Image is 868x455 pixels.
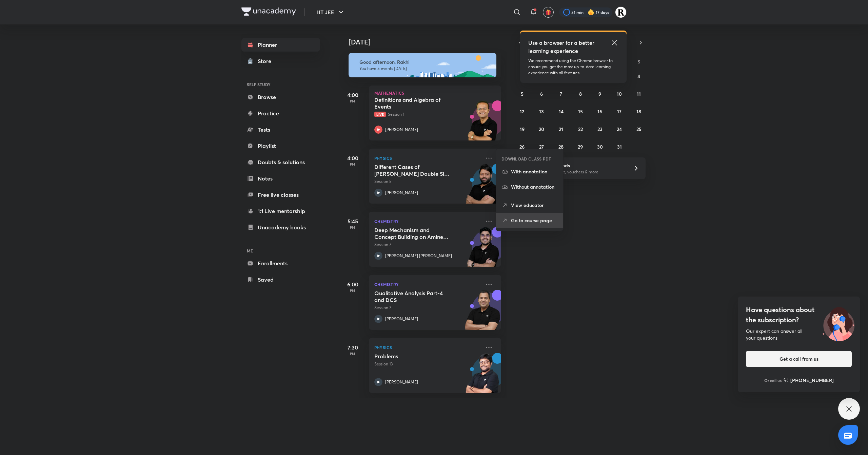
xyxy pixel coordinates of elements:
abbr: October 27, 2025 [539,144,544,150]
button: October 22, 2025 [575,124,586,134]
img: unacademy [464,100,501,147]
p: [PERSON_NAME] [385,379,418,385]
img: Rakhi Sharma [615,6,627,18]
abbr: October 16, 2025 [597,108,602,115]
abbr: October 10, 2025 [617,91,622,97]
p: Without annotation [511,183,558,190]
p: View educator [511,202,558,209]
h4: [DATE] [349,38,508,46]
p: [PERSON_NAME] [385,127,418,133]
p: We recommend using the Chrome browser to ensure you get the most up-to-date learning experience w... [528,58,618,76]
abbr: October 14, 2025 [559,108,564,115]
p: Chemistry [374,217,481,225]
abbr: October 9, 2025 [598,91,601,97]
abbr: Saturday [637,58,640,65]
button: October 12, 2025 [517,106,528,117]
abbr: October 24, 2025 [617,126,622,132]
h5: Different Cases of Young's Double Slit Experiment [374,164,459,177]
button: October 16, 2025 [594,106,605,117]
p: PM [339,225,366,229]
button: October 28, 2025 [556,141,567,152]
p: Session 5 [374,178,481,185]
img: ttu_illustration_new.svg [817,305,860,341]
button: October 18, 2025 [633,106,644,117]
h5: Deep Mechanism and Concept Building on Amines & N-Containing Compounds - 7 [374,227,459,240]
div: Store [258,57,275,65]
a: Saved [241,273,320,286]
p: PM [339,99,366,103]
abbr: October 28, 2025 [558,144,564,150]
abbr: October 25, 2025 [636,126,642,132]
button: October 10, 2025 [614,88,625,99]
p: Session 13 [374,361,481,367]
p: PM [339,162,366,166]
a: Free live classes [241,188,320,202]
p: PM [339,288,366,292]
span: Live [374,112,386,117]
p: You have 5 events [DATE] [359,66,490,71]
button: October 27, 2025 [536,141,547,152]
button: October 6, 2025 [536,88,547,99]
abbr: October 23, 2025 [597,126,603,132]
h5: Problems [374,353,459,360]
h6: [PHONE_NUMBER] [790,377,834,384]
button: October 25, 2025 [633,124,644,134]
img: unacademy [464,227,501,273]
h5: 4:00 [339,91,366,99]
p: [PERSON_NAME] [385,190,418,196]
abbr: October 17, 2025 [617,108,622,115]
a: Tests [241,123,320,136]
h4: Have questions about the subscription? [746,305,852,325]
abbr: October 15, 2025 [578,108,583,115]
h6: DOWNLOAD CLASS PDF [501,156,551,162]
a: [PHONE_NUMBER] [784,377,834,384]
a: Unacademy books [241,221,320,234]
button: October 9, 2025 [594,88,605,99]
button: October 14, 2025 [556,106,567,117]
abbr: October 13, 2025 [539,108,544,115]
a: Enrollments [241,257,320,270]
button: October 31, 2025 [614,141,625,152]
button: avatar [543,7,554,18]
button: October 13, 2025 [536,106,547,117]
p: Chemistry [374,280,481,288]
abbr: October 5, 2025 [521,91,524,97]
abbr: October 30, 2025 [597,144,603,150]
abbr: October 19, 2025 [520,126,525,132]
a: Browse [241,90,320,104]
abbr: October 7, 2025 [560,91,562,97]
abbr: October 18, 2025 [636,108,641,115]
h5: Qualitative Analysis Part-4 and DCS [374,290,459,303]
h6: SELF STUDY [241,79,320,90]
p: Physics [374,154,481,162]
button: October 24, 2025 [614,124,625,134]
abbr: October 12, 2025 [520,108,524,115]
img: afternoon [349,53,496,77]
h6: Refer friends [541,162,625,169]
abbr: October 11, 2025 [637,91,641,97]
img: unacademy [464,290,501,337]
h6: ME [241,245,320,257]
abbr: October 26, 2025 [519,144,525,150]
button: October 5, 2025 [517,88,528,99]
button: October 17, 2025 [614,106,625,117]
div: Our expert can answer all your questions [746,328,852,341]
button: October 15, 2025 [575,106,586,117]
button: October 30, 2025 [594,141,605,152]
p: Or call us [764,377,782,383]
abbr: October 4, 2025 [637,73,640,79]
a: Practice [241,107,320,120]
img: unacademy [464,353,501,400]
img: streak [588,9,594,16]
h5: 7:30 [339,343,366,352]
h5: Definitions and Algebra of Events [374,96,459,110]
abbr: October 22, 2025 [578,126,583,132]
button: October 7, 2025 [556,88,567,99]
a: Playlist [241,139,320,153]
abbr: October 21, 2025 [559,126,563,132]
img: unacademy [464,164,501,210]
a: Planner [241,38,320,52]
p: Go to course page [511,217,558,224]
h5: 4:00 [339,154,366,162]
h5: Use a browser for a better learning experience [528,39,596,55]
